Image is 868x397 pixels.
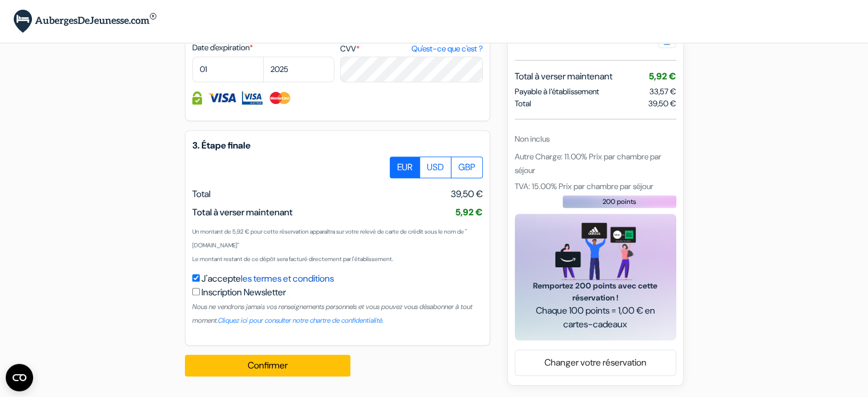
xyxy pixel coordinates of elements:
span: 39,50 € [451,187,483,201]
div: Basic radio toggle button group [390,157,483,178]
label: Date d'expiration [192,42,334,54]
span: Total [515,97,531,109]
label: Inscription Newsletter [201,286,286,299]
a: Changer votre réservation [515,352,676,374]
img: AubergesDeJeunesse.com [14,10,156,33]
span: 39,50 € [648,97,676,109]
label: GBP [451,157,483,178]
div: Non inclus [515,133,676,145]
h5: 3. Étape finale [192,140,483,151]
label: J'accepte [201,272,334,286]
a: Qu'est-ce que c'est ? [411,43,482,55]
img: Visa [208,91,236,105]
small: Nous ne vendrons jamais vos renseignements personnels et vous pouvez vous désabonner à tout moment. [192,302,473,325]
label: USD [419,157,451,178]
a: Cliquez ici pour consulter notre chartre de confidentialité. [218,316,383,325]
span: Total [192,188,211,200]
small: Le montant restant de ce dépôt sera facturé directement par l'établissement. [192,255,393,263]
label: EUR [390,157,420,178]
span: Total à verser maintenant [192,206,293,218]
span: Remportez 200 points avec cette réservation ! [528,280,663,304]
span: Autre Charge: 11.00% Prix par chambre par séjour [515,151,661,175]
span: 5,92 € [455,206,483,218]
a: les termes et conditions [241,272,334,284]
button: Confirmer [185,355,350,376]
img: Information de carte de crédit entièrement encryptée et sécurisée [192,91,202,105]
span: 5,92 € [649,70,676,82]
label: CVV [340,43,482,55]
img: Visa Electron [242,91,263,105]
img: Master Card [268,91,292,105]
span: TVA: 15.00% Prix par chambre par séjour [515,181,653,191]
small: Un montant de 5,92 € pour cette réservation apparaîtra sur votre relevé de carte de crédit sous l... [192,228,467,249]
span: Total à verser maintenant [515,69,612,83]
span: Payable à l’établissement [515,85,599,97]
span: 33,57 € [649,86,676,96]
img: gift_card_hero_new.png [555,222,636,280]
span: Chaque 100 points = 1,00 € en cartes-cadeaux [528,304,663,331]
button: Ouvrir le widget CMP [6,364,33,391]
span: 200 points [603,196,636,206]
